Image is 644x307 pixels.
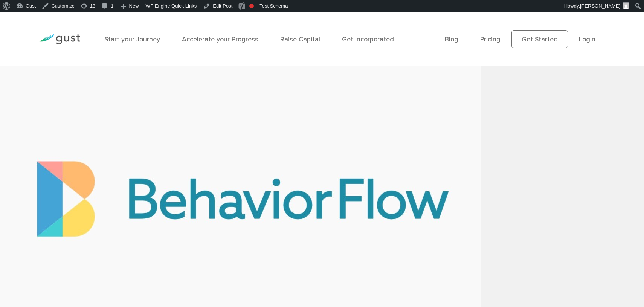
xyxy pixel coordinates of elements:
[480,35,501,43] a: Pricing
[182,35,258,43] a: Accelerate your Progress
[104,35,160,43] a: Start your Journey
[342,35,394,43] a: Get Incorporated
[280,35,320,43] a: Raise Capital
[579,35,595,43] a: Login
[580,3,620,9] span: [PERSON_NAME]
[249,4,254,8] div: Focus keyphrase not set
[38,34,80,44] img: Gust Logo
[511,30,568,48] a: Get Started
[445,35,458,43] a: Blog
